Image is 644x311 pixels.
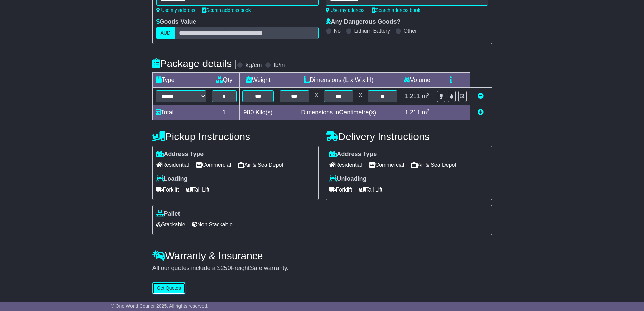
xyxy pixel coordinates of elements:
[326,131,492,142] h4: Delivery Instructions
[156,151,204,158] label: Address Type
[427,92,430,97] sup: 3
[152,105,209,120] td: Total
[427,108,430,113] sup: 3
[238,160,283,170] span: Air & Sea Depot
[156,219,185,230] span: Stackable
[369,160,404,170] span: Commercial
[422,93,430,99] span: m
[240,73,277,88] td: Weight
[209,105,240,120] td: 1
[152,73,209,88] td: Type
[329,184,352,195] span: Forklift
[186,184,210,195] span: Tail Lift
[156,160,189,170] span: Residential
[372,7,420,13] a: Search address book
[404,28,417,34] label: Other
[156,7,195,13] a: Use my address
[354,28,390,34] label: Lithium Battery
[400,73,434,88] td: Volume
[156,184,179,195] span: Forklift
[405,109,420,116] span: 1.211
[152,250,492,261] h4: Warranty & Insurance
[326,18,401,26] label: Any Dangerous Goods?
[478,93,484,99] a: Remove this item
[422,109,430,116] span: m
[329,151,377,158] label: Address Type
[329,160,362,170] span: Residential
[359,184,383,195] span: Tail Lift
[356,88,365,105] td: x
[156,210,180,218] label: Pallet
[152,58,237,69] h4: Package details |
[329,175,367,183] label: Unloading
[326,7,365,13] a: Use my address
[312,88,321,105] td: x
[244,109,254,116] span: 980
[156,27,175,39] label: AUD
[334,28,341,34] label: No
[411,160,456,170] span: Air & Sea Depot
[111,303,209,309] span: © One World Courier 2025. All rights reserved.
[202,7,251,13] a: Search address book
[152,282,186,294] button: Get Quotes
[152,265,492,272] div: All our quotes include a $ FreightSafe warranty.
[192,219,233,230] span: Non Stackable
[273,62,285,69] label: lb/in
[405,93,420,99] span: 1.211
[156,18,196,26] label: Goods Value
[277,105,400,120] td: Dimensions in Centimetre(s)
[277,73,400,88] td: Dimensions (L x W x H)
[478,109,484,116] a: Add new item
[240,105,277,120] td: Kilo(s)
[152,131,319,142] h4: Pickup Instructions
[245,62,262,69] label: kg/cm
[221,265,231,271] span: 250
[196,160,231,170] span: Commercial
[156,175,188,183] label: Loading
[209,73,240,88] td: Qty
